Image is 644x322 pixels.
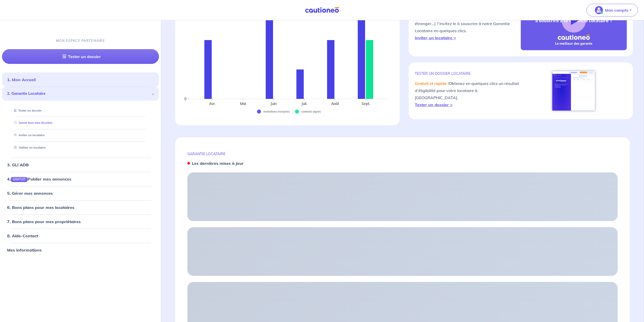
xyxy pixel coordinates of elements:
text: Avr. [209,101,216,106]
a: Inviter un locataire > [415,35,456,40]
div: 2. Garantie Locataire [2,87,159,101]
text: Juin [270,101,277,106]
p: TESTER un dossier locataire [415,71,521,76]
div: 4.GRATUITPublier mes annonces [2,174,159,184]
div: Suivre tous mes dossiers [8,119,153,127]
span: 2. Garantie Locataire [7,91,150,97]
div: Valider un locataire [8,144,153,152]
div: Mes informations [2,245,159,255]
text: Sept. [362,101,370,106]
a: 4.GRATUITPublier mes annonces [7,176,71,182]
div: 8. Aide-Contact [2,231,159,241]
img: Cautioneo [303,7,341,13]
a: 6. Bons plans pour mes locataires [7,205,74,210]
p: GARANTIE LOCATAIRE [187,152,618,156]
a: Inviter un locataire [12,133,45,137]
strong: Les dernières mises à jour [192,161,244,166]
div: 1. Mon Accueil [2,75,159,85]
div: Tester un dossier [8,106,153,115]
a: 1. Mon Accueil [7,77,36,82]
a: Valider un locataire [12,146,46,149]
text: 0 [184,97,186,101]
img: simulateur.png [550,68,598,113]
a: 3. GLI ADB [7,162,29,167]
a: Tester un dossier [12,109,42,112]
div: 6. Bons plans pour mes locataires [2,202,159,212]
div: 5. Gérer mes annonces [2,188,159,198]
img: illu_account_valid_menu.svg [595,6,603,14]
p: Obtenez en quelques clics un résultat d'éligibilité pour votre locataire à [GEOGRAPHIC_DATA]. [415,80,521,108]
text: Juil. [301,101,307,106]
em: Gratuit et rapide ! [415,81,449,86]
div: 3. GLI ADB [2,160,159,170]
p: Mon compte [605,7,629,13]
text: Mai [240,101,246,106]
a: Tester un dossier > [415,102,453,107]
div: 7. Bons plans pour mes propriétaires [2,217,159,227]
a: 5. Gérer mes annonces [7,191,53,196]
a: Suivre tous mes dossiers [12,121,52,124]
a: 7. Bons plans pour mes propriétaires [7,219,81,224]
button: illu_account_valid_menu.svgMon compte [586,4,638,16]
a: Mes informations [7,247,42,253]
p: (cdd, indépendant, retraité, étudiant étranger...) ? Invitez le à souscrire à notre Garantie Loca... [415,6,521,41]
text: Août [331,101,339,106]
div: Inviter un locataire [8,131,153,139]
p: MON ESPACE PARTENAIRE [56,38,105,43]
a: 8. Aide-Contact [7,233,38,238]
a: Tester un dossier [2,49,159,64]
